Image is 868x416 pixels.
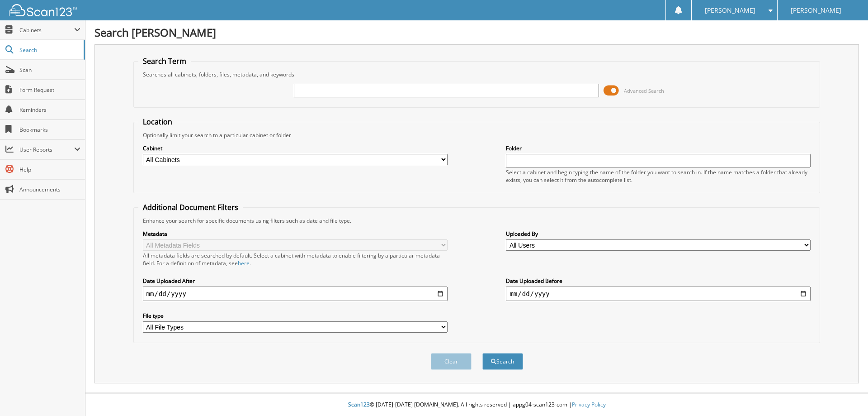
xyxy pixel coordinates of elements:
span: Scan123 [348,401,370,408]
label: Date Uploaded After [143,277,448,285]
legend: Location [138,117,177,127]
button: Search [482,353,523,370]
label: Metadata [143,230,448,238]
div: Searches all cabinets, folders, files, metadata, and keywords [138,71,816,78]
span: Search [19,46,79,54]
span: Advanced Search [624,87,664,94]
div: Enhance your search for specific documents using filters such as date and file type. [138,217,816,225]
h1: Search [PERSON_NAME] [94,25,859,40]
div: All metadata fields are searched by default. Select a cabinet with metadata to enable filtering b... [143,252,448,267]
span: Bookmarks [19,126,80,134]
button: Clear [431,353,472,370]
label: Cabinet [143,144,448,152]
span: [PERSON_NAME] [791,8,841,13]
span: [PERSON_NAME] [705,8,755,13]
label: Date Uploaded Before [506,277,811,285]
label: Folder [506,144,811,152]
input: start [143,287,448,301]
div: Optionally limit your search to a particular cabinet or folder [138,131,816,139]
span: Cabinets [19,26,74,34]
div: Select a cabinet and begin typing the name of the folder you want to search in. If the name match... [506,168,811,184]
span: Reminders [19,106,80,114]
div: © [DATE]-[DATE] [DOMAIN_NAME]. All rights reserved | appg04-scan123-com | [85,394,868,416]
span: Form Request [19,86,80,94]
span: Help [19,166,80,173]
label: File type [143,312,448,320]
label: Uploaded By [506,230,811,238]
a: here [238,259,250,267]
iframe: Chat Widget [823,373,868,416]
span: User Reports [19,146,74,153]
span: Announcements [19,186,80,193]
span: Scan [19,66,80,74]
legend: Search Term [138,56,191,66]
legend: Additional Document Filters [138,202,243,212]
input: end [506,287,811,301]
img: scan123-logo-white.svg [9,4,77,16]
a: Privacy Policy [572,401,606,408]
